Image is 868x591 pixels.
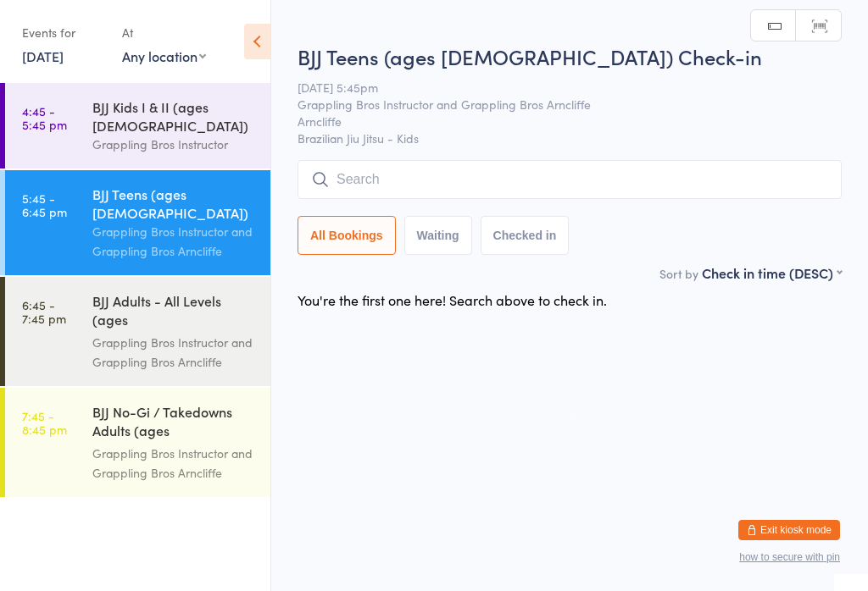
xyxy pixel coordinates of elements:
a: 4:45 -5:45 pmBJJ Kids I & II (ages [DEMOGRAPHIC_DATA])Grappling Bros Instructor [5,83,270,168]
button: Waiting [404,216,472,255]
span: Arncliffe [298,113,815,130]
div: You're the first one here! Search above to check in. [298,290,607,309]
label: Sort by [659,265,698,282]
input: Search [298,160,842,199]
div: BJJ Teens (ages [DEMOGRAPHIC_DATA]) [92,185,256,222]
div: BJJ No-Gi / Takedowns Adults (ages [DEMOGRAPHIC_DATA]+) [92,402,256,444]
span: Grappling Bros Instructor and Grappling Bros Arncliffe [298,96,815,113]
a: 5:45 -6:45 pmBJJ Teens (ages [DEMOGRAPHIC_DATA])Grappling Bros Instructor and Grappling Bros Arnc... [5,170,270,275]
div: Grappling Bros Instructor and Grappling Bros Arncliffe [92,222,256,261]
div: BJJ Kids I & II (ages [DEMOGRAPHIC_DATA]) [92,97,256,135]
a: 7:45 -8:45 pmBJJ No-Gi / Takedowns Adults (ages [DEMOGRAPHIC_DATA]+)Grappling Bros Instructor and... [5,388,270,497]
time: 4:45 - 5:45 pm [22,104,67,131]
time: 7:45 - 8:45 pm [22,409,67,436]
div: Grappling Bros Instructor [92,135,256,154]
div: BJJ Adults - All Levels (ages [DEMOGRAPHIC_DATA]+) [92,291,256,333]
button: how to secure with pin [739,551,840,563]
div: Grappling Bros Instructor and Grappling Bros Arncliffe [92,333,256,372]
div: At [122,19,206,47]
time: 5:45 - 6:45 pm [22,191,67,218]
span: Brazilian Jiu Jitsu - Kids [298,130,842,146]
button: Exit kiosk mode [738,520,840,540]
button: Checked in [481,216,570,255]
div: Events for [22,19,105,47]
a: 6:45 -7:45 pmBJJ Adults - All Levels (ages [DEMOGRAPHIC_DATA]+)Grappling Bros Instructor and Grap... [5,277,270,386]
div: Check in time (DESC) [702,263,842,282]
h2: BJJ Teens (ages [DEMOGRAPHIC_DATA]) Check-in [298,42,842,70]
a: [DATE] [22,47,64,65]
button: All Bookings [298,216,396,255]
time: 6:45 - 7:45 pm [22,298,66,325]
span: [DATE] 5:45pm [298,79,815,96]
div: Any location [122,47,206,65]
div: Grappling Bros Instructor and Grappling Bros Arncliffe [92,444,256,483]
